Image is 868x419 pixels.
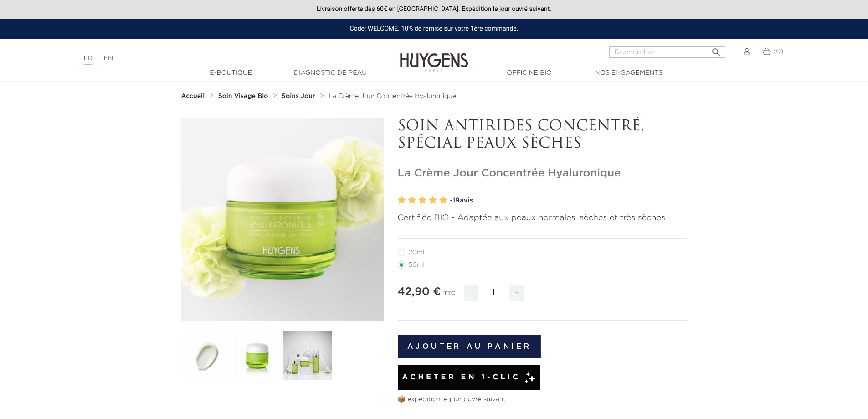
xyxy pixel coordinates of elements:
a: Accueil [181,93,207,100]
label: 2 [408,194,416,207]
p: 📦 expédition le jour ouvré suivant [398,395,687,404]
span: 19 [452,197,460,204]
i:  [711,44,722,55]
span: La Crème Jour Concentrée Hyaluronique [329,93,456,99]
label: 20ml [398,249,436,256]
span: (0) [773,48,783,55]
label: 50ml [398,261,436,269]
a: -19avis [450,194,687,207]
button:  [708,43,724,56]
a: La Crème Jour Concentrée Hyaluronique [329,93,456,100]
a: Diagnostic de peau [285,68,376,78]
a: Soins Jour [282,93,317,100]
img: Huygens [400,38,468,73]
a: Nos engagements [583,68,674,78]
strong: Soin Visage Bio [218,93,268,99]
button: Ajouter au panier [398,335,541,358]
span: 42,90 € [398,286,441,297]
label: 1 [398,194,406,207]
strong: Accueil [181,93,205,99]
div: | [79,53,355,64]
label: 5 [439,194,447,207]
h1: La Crème Jour Concentrée Hyaluronique [398,167,687,180]
p: Certifiée BIO - Adaptée aux peaux normales, sèches et très sèches [398,212,687,224]
span: + [509,285,524,301]
strong: Soins Jour [282,93,315,99]
label: 3 [418,194,426,207]
a: FR [84,55,92,65]
div: TTC [443,284,455,308]
p: SOIN ANTIRIDES CONCENTRÉ, SPÉCIAL PEAUX SÈCHES [398,118,687,153]
label: 4 [429,194,437,207]
input: Quantité [480,285,507,300]
a: E-Boutique [185,68,277,78]
a: Officine Bio [484,68,575,78]
a: EN [104,55,113,62]
input: Rechercher [609,46,725,58]
span: - [464,285,477,301]
a: Soin Visage Bio [218,93,271,100]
